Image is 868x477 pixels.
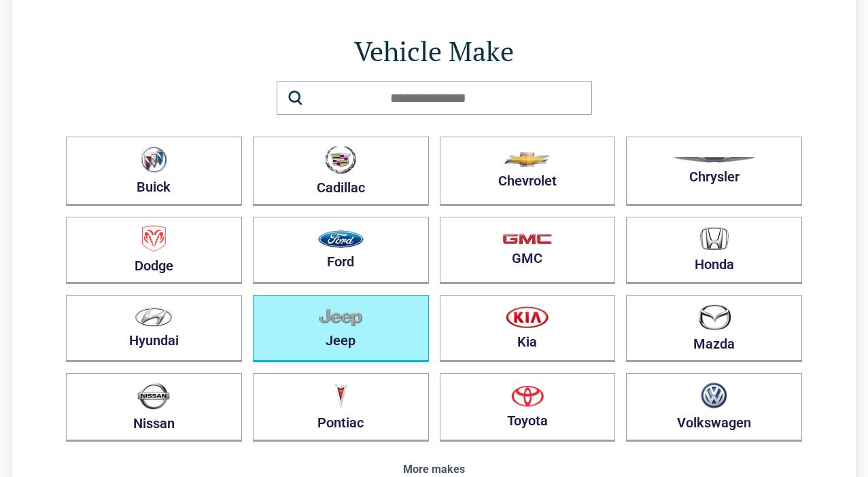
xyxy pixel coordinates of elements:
[626,373,802,442] button: Volkswagen
[253,137,429,206] button: Cadillac
[253,295,429,362] button: Jeep
[66,137,242,206] button: Buick
[66,295,242,362] button: Hyundai
[66,217,242,284] button: Dodge
[253,217,429,284] button: Ford
[440,217,616,284] button: GMC
[626,217,802,284] button: Honda
[66,373,242,442] button: Nissan
[66,463,802,476] div: More makes
[253,373,429,442] button: Pontiac
[626,295,802,362] button: Mazda
[440,137,616,206] button: Chevrolet
[440,295,616,362] button: Kia
[626,137,802,206] button: Chrysler
[66,32,802,70] h1: Vehicle Make
[440,373,616,442] button: Toyota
